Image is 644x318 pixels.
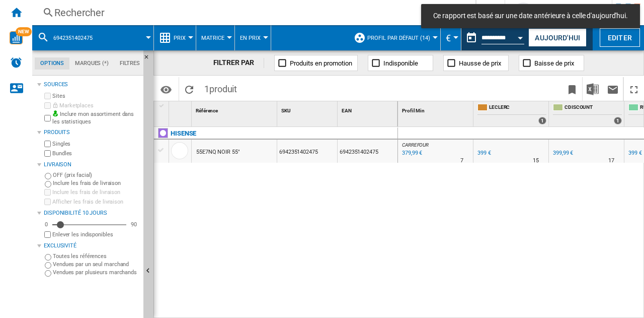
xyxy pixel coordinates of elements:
[281,108,291,113] span: SKU
[240,35,261,41] span: En Prix
[44,141,51,147] input: Singles
[171,101,191,117] div: Sort None
[534,59,574,67] span: Baisse de prix
[340,101,397,117] div: Sort None
[475,101,548,126] div: LECLERC 1 offers sold by LECLERC
[52,102,139,109] label: Marketplaces
[402,108,425,113] span: Profil Min
[533,156,539,166] div: Délai de livraison : 15 jours
[174,25,191,50] button: Prix
[551,148,573,158] div: 399,99 €
[44,231,51,238] input: Afficher les frais de livraison
[52,231,139,238] label: Enlever les indisponibles
[489,104,546,112] span: LECLERC
[477,150,491,156] div: 399 €
[53,269,139,276] label: Vendues par plusieurs marchands
[196,108,218,113] span: Référence
[52,110,139,126] label: Inclure mon assortiment dans les statistiques
[44,189,51,196] input: Inclure les frais de livraison
[400,101,473,117] div: Sort None
[44,112,51,124] input: Inclure mon assortiment dans les statistiques
[528,28,587,47] button: Aujourd'hui
[52,220,126,230] md-slider: Disponibilité
[476,148,491,158] div: 399 €
[54,6,449,20] div: Rechercher
[340,101,397,117] div: EAN Sort None
[279,101,337,117] div: Sort None
[603,77,623,101] button: Envoyer ce rapport par email
[400,101,473,117] div: Profil Min Sort None
[608,156,614,166] div: Délai de livraison : 17 jours
[446,25,456,50] button: €
[196,141,240,164] div: 55E7NQ NOIR 55"
[156,80,176,98] button: Options
[44,150,51,157] input: Bundles
[53,171,139,179] label: OFF (prix facial)
[274,55,358,71] button: Produits en promotion
[52,92,139,100] label: Sites
[624,77,644,101] button: Plein écran
[279,101,337,117] div: SKU Sort None
[44,129,139,137] div: Produits
[42,221,50,228] div: 0
[201,35,224,41] span: Matrice
[52,150,139,157] label: Bundles
[171,128,196,140] div: Cliquez pour filtrer sur cette marque
[44,102,51,109] input: Marketplaces
[194,101,277,117] div: Référence Sort None
[53,25,103,50] button: 6942351402475
[512,27,530,45] button: Open calendar
[35,57,69,70] md-tab-item: Options
[342,108,352,113] span: EAN
[37,25,148,50] div: 6942351402475
[368,55,433,71] button: Indisponible
[538,117,546,124] div: 1 offers sold by LECLERC
[240,25,266,50] button: En Prix
[402,142,429,148] span: CARREFOUR
[441,25,461,50] md-menu: Currency
[174,35,186,41] span: Prix
[16,27,32,36] span: NEW
[430,11,631,21] span: Ce rapport est basé sur une date antérieure à celle d'aujourd'hui.
[52,188,139,196] label: Inclure les frais de livraison
[209,84,237,94] span: produit
[600,28,640,47] button: Editer
[201,25,229,50] button: Matrice
[53,261,139,268] label: Vendues par un seul marchand
[459,59,501,67] span: Hausse de prix
[213,58,265,68] div: FILTRER PAR
[400,148,422,158] div: Mise à jour : mercredi 1 octobre 2025 02:00
[461,25,526,50] div: Ce rapport est basé sur une date antérieure à celle d'aujourd'hui.
[45,254,51,261] input: Toutes les références
[69,57,114,70] md-tab-item: Marques (*)
[52,140,139,148] label: Singles
[443,55,509,71] button: Hausse de prix
[44,161,139,169] div: Livraison
[44,93,51,99] input: Sites
[446,33,451,43] span: €
[44,199,51,205] input: Afficher les frais de livraison
[52,198,139,206] label: Afficher les frais de livraison
[290,59,352,67] span: Produits en promotion
[53,35,93,41] span: 6942351402475
[565,104,622,112] span: CDISCOUNT
[143,50,155,69] button: Masquer
[159,25,191,50] div: Prix
[53,179,139,187] label: Inclure les frais de livraison
[627,148,642,158] div: 399 €
[553,150,573,156] div: 399,99 €
[45,262,51,269] input: Vendues par un seul marchand
[277,140,337,163] div: 6942351402475
[461,28,481,48] button: md-calendar
[367,35,430,41] span: Profil par défaut (14)
[587,83,599,95] img: excel-24x24.png
[179,77,199,101] button: Recharger
[44,209,139,217] div: Disponibilité 10 Jours
[194,101,277,117] div: Sort None
[519,55,584,71] button: Baisse de prix
[128,221,139,228] div: 90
